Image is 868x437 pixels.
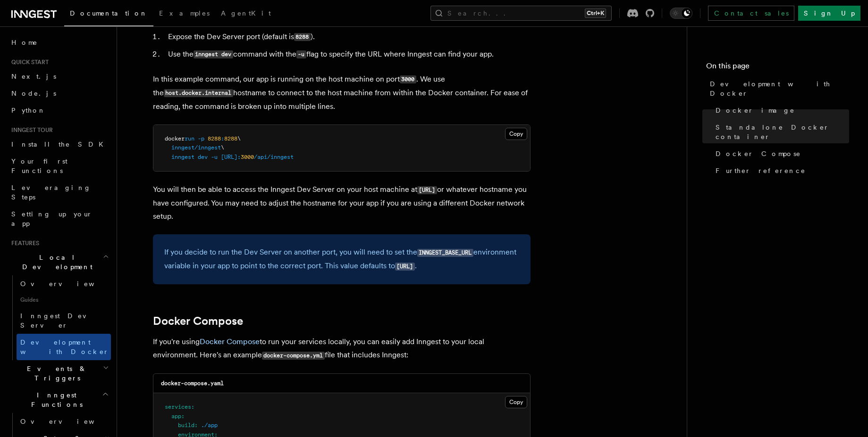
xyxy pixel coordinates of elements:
span: inngest [171,154,194,160]
span: Standalone Docker container [716,123,849,141]
p: If you're using to run your services locally, you can easily add Inngest to your local environmen... [153,335,531,362]
a: Development with Docker [706,75,849,102]
span: Setting up your app [11,210,93,227]
a: Node.js [8,85,111,102]
span: Overview [20,418,118,425]
p: If you decide to run the Dev Server on another port, you will need to set the environment variabl... [164,246,519,273]
span: Events & Triggers [8,364,103,383]
span: Your first Functions [11,157,67,174]
span: : [221,135,224,142]
span: Overview [20,280,118,288]
span: Leveraging Steps [11,184,91,201]
code: 3000 [400,75,416,83]
span: services [165,404,191,410]
a: Python [8,102,111,119]
span: -u [211,154,218,160]
span: Node.js [11,90,56,97]
span: [URL]: [221,154,241,160]
div: Local Development [8,275,111,360]
a: Docker Compose [200,337,260,346]
span: Inngest Functions [8,390,102,409]
span: Guides [17,292,111,307]
p: You will then be able to access the Inngest Dev Server on your host machine at or whatever hostna... [153,183,531,223]
span: Home [11,38,38,47]
span: AgentKit [221,9,271,17]
a: Docker Compose [153,314,243,328]
a: Docker image [712,102,849,119]
span: Next.js [11,73,56,80]
button: Copy [505,396,527,408]
span: Features [8,239,39,247]
span: Inngest Dev Server [20,312,101,329]
a: Inngest Dev Server [17,307,111,334]
span: Development with Docker [20,338,109,355]
a: Install the SDK [8,136,111,153]
span: app [171,413,181,420]
span: Inngest tour [8,126,53,134]
code: -u [296,50,306,58]
kbd: Ctrl+K [585,8,606,18]
code: inngest dev [194,50,233,58]
li: Expose the Dev Server port (default is ). [165,30,531,44]
button: Toggle dark mode [670,8,692,19]
span: Docker Compose [716,149,801,158]
a: Docker Compose [712,145,849,162]
span: docker [165,135,185,142]
span: Python [11,107,46,114]
span: ./app [201,422,218,429]
button: Local Development [8,249,111,275]
a: Standalone Docker container [712,119,849,145]
span: Local Development [8,253,103,272]
span: run [185,135,194,142]
a: Overview [17,275,111,292]
span: 3000 [241,154,254,160]
span: inngest/inngest [171,144,221,151]
span: Quick start [8,58,49,66]
a: Examples [153,3,215,25]
a: Further reference [712,162,849,179]
code: 8288 [294,33,311,41]
button: Search...Ctrl+K [430,6,612,21]
a: Contact sales [708,6,794,21]
a: Overview [17,413,111,430]
span: 8288 [224,135,237,142]
a: Leveraging Steps [8,179,111,206]
span: Further reference [716,166,806,175]
span: 8288 [208,135,221,142]
a: AgentKit [215,3,277,25]
span: : [181,413,185,420]
p: In this example command, our app is running on the host machine on port . We use the hostname to ... [153,73,531,113]
button: Copy [505,128,527,140]
span: \ [221,144,224,151]
span: Examples [159,9,210,17]
a: Sign Up [798,6,860,21]
code: host.docker.internal [164,89,233,97]
a: Documentation [64,3,153,26]
button: Events & Triggers [8,360,111,387]
span: Development with Docker [710,79,849,98]
span: : [194,422,198,429]
a: Setting up your app [8,206,111,232]
span: dev [198,154,208,160]
button: Inngest Functions [8,387,111,413]
span: \ [237,135,241,142]
code: docker-compose.yaml [161,380,224,387]
span: Docker image [716,106,795,115]
a: Next.js [8,68,111,85]
span: /api/inngest [254,154,294,160]
span: -p [198,135,204,142]
a: Home [8,34,111,51]
span: : [191,404,194,410]
code: docker-compose.yml [262,352,325,360]
code: [URL] [417,186,437,194]
a: Development with Docker [17,334,111,360]
code: INNGEST_BASE_URL [417,249,473,257]
code: [URL] [395,263,415,271]
span: Documentation [70,9,148,17]
li: Use the command with the flag to specify the URL where Inngest can find your app. [165,48,531,61]
a: Your first Functions [8,153,111,179]
h4: On this page [706,60,849,75]
span: build [178,422,194,429]
span: Install the SDK [11,140,109,148]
